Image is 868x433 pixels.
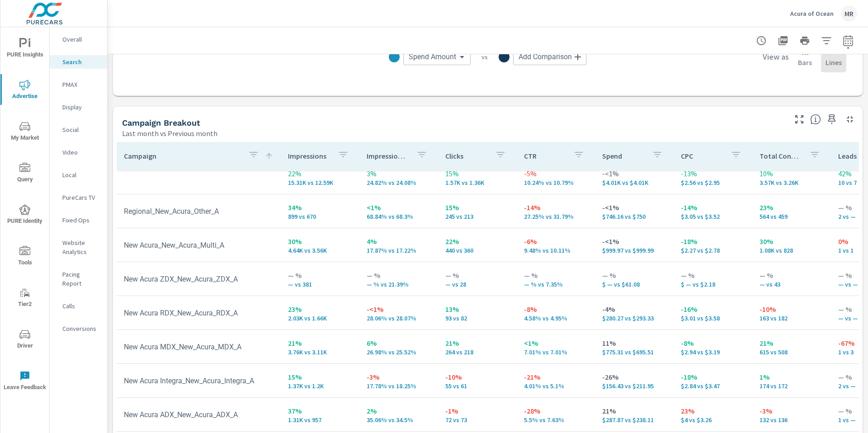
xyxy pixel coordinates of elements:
[288,416,352,424] p: 1,308 vs 957
[826,57,842,68] p: Lines
[681,270,745,281] p: — %
[62,324,100,333] p: Conversions
[367,202,431,213] p: <1%
[759,168,824,179] p: 10%
[50,100,107,114] div: Display
[524,270,588,281] p: — %
[759,416,824,424] p: 132 vs 136
[759,304,824,315] p: -10%
[841,5,857,22] div: MR
[50,322,107,335] div: Conversions
[124,151,241,160] p: Campaign
[602,151,645,160] p: Spend
[602,168,666,179] p: -<1%
[50,236,107,259] div: Website Analytics
[288,382,352,390] p: 1,371 vs 1,195
[774,32,792,50] button: "Export Report to PDF"
[367,281,431,288] p: — % vs 21.39%
[681,247,745,254] p: $2.27 vs $2.78
[3,287,47,310] span: Tier2
[759,315,824,322] p: 163 vs 182
[50,55,107,69] div: Search
[524,372,588,382] p: -21%
[759,202,824,213] p: 23%
[62,193,100,202] p: PureCars TV
[367,270,431,281] p: — %
[796,32,814,50] button: Print Report
[471,53,499,61] p: vs
[288,179,352,186] p: 15,306 vs 12,590
[524,416,588,424] p: 5.5% vs 7.63%
[288,202,352,213] p: 34%
[524,168,588,179] p: -5%
[602,338,666,348] p: 11%
[524,179,588,186] p: 10.24% vs 10.79%
[602,202,666,213] p: -<1%
[117,200,281,223] td: Regional_New_Acura_Other_A
[50,78,107,91] div: PMAX
[367,338,431,348] p: 6%
[524,151,566,160] p: CTR
[681,213,745,220] p: $3.05 vs $3.52
[117,335,281,358] td: New Acura MDX_New_Acura_MDX_A
[367,236,431,247] p: 4%
[445,382,509,390] p: 55 vs 61
[367,372,431,382] p: -3%
[50,123,107,136] div: Social
[288,304,352,315] p: 23%
[62,57,100,66] p: Search
[3,121,47,143] span: My Market
[759,382,824,390] p: 174 vs 172
[122,128,217,139] p: Last month vs Previous month
[524,338,588,348] p: <1%
[445,202,509,213] p: 15%
[759,270,824,281] p: — %
[810,114,821,125] span: This is a summary of Search performance results by campaign. Each column can be sorted.
[62,80,100,89] p: PMAX
[681,338,745,348] p: -8%
[117,403,281,426] td: New Acura ADX_New_Acura_ADX_A
[445,416,509,424] p: 72 vs 73
[50,299,107,313] div: Calls
[524,236,588,247] p: -6%
[3,371,47,393] span: Leave Feedback
[367,168,431,179] p: 3%
[445,372,509,382] p: -10%
[367,304,431,315] p: -<1%
[513,49,586,65] div: Add Comparison
[445,270,509,281] p: — %
[445,304,509,315] p: 13%
[602,236,666,247] p: -<1%
[3,329,47,351] span: Driver
[367,213,431,220] p: 68.84% vs 68.3%
[62,270,100,288] p: Pacing Report
[519,52,572,61] span: Add Comparison
[792,112,807,127] button: Make Fullscreen
[759,348,824,356] p: 615 vs 508
[367,405,431,416] p: 2%
[445,168,509,179] p: 15%
[288,151,330,160] p: Impressions
[288,338,352,348] p: 21%
[524,213,588,220] p: 27.25% vs 31.79%
[3,204,47,226] span: PURE Identity
[759,213,824,220] p: 564 vs 459
[367,416,431,424] p: 35.06% vs 34.5%
[524,247,588,254] p: 9.48% vs 10.11%
[50,191,107,204] div: PureCars TV
[122,118,200,127] h5: Campaign Breakout
[50,33,107,46] div: Overall
[403,49,471,65] div: Spend Amount
[367,382,431,390] p: 17.78% vs 18.25%
[790,9,834,18] p: Acura of Ocean
[288,213,352,220] p: 899 vs 670
[524,202,588,213] p: -14%
[602,315,666,322] p: $280.27 vs $293.33
[681,315,745,322] p: $3.01 vs $3.58
[445,405,509,416] p: -1%
[288,348,352,356] p: 3.76K vs 3.11K
[602,270,666,281] p: — %
[759,372,824,382] p: 1%
[445,338,509,348] p: 21%
[3,80,47,102] span: Advertise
